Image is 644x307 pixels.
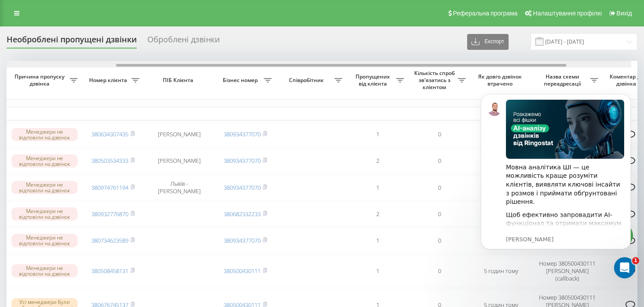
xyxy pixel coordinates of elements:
button: Експорт [467,34,509,50]
span: Бізнес номер [219,77,264,84]
td: 1 [347,122,408,147]
div: Менеджери не відповіли на дзвінок [11,181,78,194]
a: 380508458131 [91,267,128,275]
span: Номер клієнта [86,77,131,84]
div: Менеджери не відповіли на дзвінок [11,154,78,168]
span: Як довго дзвінок втрачено [477,73,525,87]
span: ПІБ Клієнта [151,77,207,84]
div: Оброблені дзвінки [147,35,220,49]
span: Пропущених від клієнта [351,73,396,87]
span: Причина пропуску дзвінка [11,73,70,87]
a: 380934377070 [224,183,261,191]
td: 1 [347,228,408,253]
div: Менеджери не відповіли на дзвінок [11,128,78,141]
div: Менеджери не відповіли на дзвінок [11,207,78,221]
span: Налаштування профілю [533,10,602,17]
td: 1 [347,175,408,200]
a: 380682332233 [224,210,261,218]
a: 380734623589 [91,236,128,244]
td: 0 [408,255,470,287]
td: 1 [347,255,408,287]
a: 380503534333 [91,157,128,165]
td: 0 [408,175,470,200]
td: 0 [408,149,470,173]
a: 380932776870 [91,210,128,218]
td: 2 [347,202,408,226]
a: 380934377070 [224,236,261,244]
span: Кількість спроб зв'язатись з клієнтом [413,70,458,90]
span: Вихід [617,10,632,17]
td: 2 [347,149,408,173]
td: [PERSON_NAME] [144,149,214,173]
span: Реферальна програма [453,10,518,17]
iframe: Intercom live chat [614,257,635,278]
span: 1 [632,257,639,264]
a: 380934377070 [224,157,261,165]
td: [PERSON_NAME] [144,122,214,147]
td: 0 [408,228,470,253]
span: Назва схеми переадресації [536,73,590,87]
a: 380634307435 [91,130,128,138]
div: Менеджери не відповіли на дзвінок [11,264,78,277]
td: 0 [408,202,470,226]
a: 380500430111 [224,267,261,275]
iframe: Intercom notifications повідомлення [468,81,644,283]
div: Менеджери не відповіли на дзвінок [11,234,78,247]
a: 380934377070 [224,130,261,138]
td: 0 [408,122,470,147]
div: Необроблені пропущені дзвінки [7,35,137,49]
a: 380974761194 [91,183,128,191]
span: Співробітник [281,77,334,84]
td: Львів - [PERSON_NAME] [144,175,214,200]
